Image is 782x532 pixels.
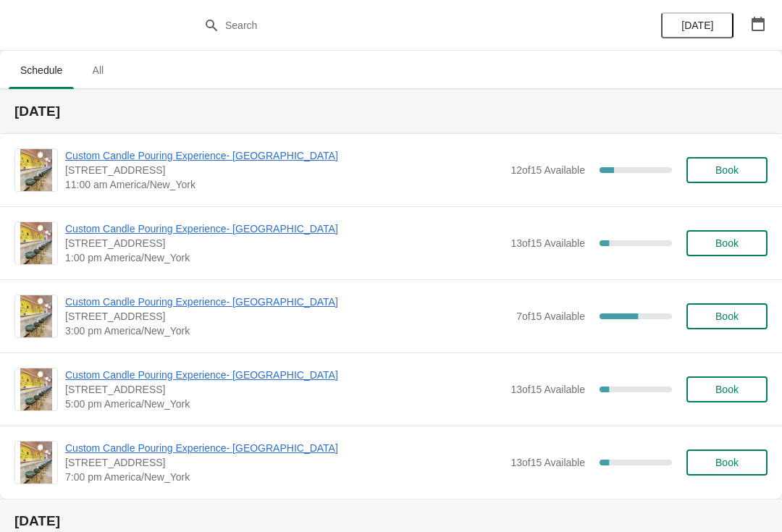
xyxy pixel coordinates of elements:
[686,303,768,329] button: Book
[65,309,509,324] span: [STREET_ADDRESS]
[65,368,503,382] span: Custom Candle Pouring Experience- [GEOGRAPHIC_DATA]
[516,311,585,322] span: 7 of 15 Available
[715,237,739,249] span: Book
[715,384,739,395] span: Book
[65,221,503,236] span: Custom Candle Pouring Experience- [GEOGRAPHIC_DATA]
[80,57,116,83] span: All
[510,237,585,249] span: 13 of 15 Available
[715,311,739,322] span: Book
[65,236,503,250] span: [STREET_ADDRESS]
[65,148,503,163] span: Custom Candle Pouring Experience- [GEOGRAPHIC_DATA]
[65,295,509,309] span: Custom Candle Pouring Experience- [GEOGRAPHIC_DATA]
[65,163,503,177] span: [STREET_ADDRESS]
[686,157,768,183] button: Book
[224,12,586,38] input: Search
[661,12,733,38] button: [DATE]
[65,455,503,470] span: [STREET_ADDRESS]
[65,250,503,265] span: 1:00 pm America/New_York
[65,441,503,455] span: Custom Candle Pouring Experience- [GEOGRAPHIC_DATA]
[686,230,768,256] button: Book
[20,149,52,191] img: Custom Candle Pouring Experience- Delray Beach | 415 East Atlantic Avenue, Delray Beach, FL, USA ...
[14,104,768,119] h2: [DATE]
[65,177,503,192] span: 11:00 am America/New_York
[681,20,713,31] span: [DATE]
[20,368,52,410] img: Custom Candle Pouring Experience- Delray Beach | 415 East Atlantic Avenue, Delray Beach, FL, USA ...
[14,514,768,528] h2: [DATE]
[510,457,585,468] span: 13 of 15 Available
[20,442,52,484] img: Custom Candle Pouring Experience- Delray Beach | 415 East Atlantic Avenue, Delray Beach, FL, USA ...
[715,457,739,468] span: Book
[510,164,585,176] span: 12 of 15 Available
[686,376,768,402] button: Book
[715,164,739,176] span: Book
[510,384,585,395] span: 13 of 15 Available
[65,470,503,484] span: 7:00 pm America/New_York
[686,449,768,476] button: Book
[9,57,74,83] span: Schedule
[20,295,52,337] img: Custom Candle Pouring Experience- Delray Beach | 415 East Atlantic Avenue, Delray Beach, FL, USA ...
[65,397,503,411] span: 5:00 pm America/New_York
[65,324,509,338] span: 3:00 pm America/New_York
[65,382,503,397] span: [STREET_ADDRESS]
[20,222,52,264] img: Custom Candle Pouring Experience- Delray Beach | 415 East Atlantic Avenue, Delray Beach, FL, USA ...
